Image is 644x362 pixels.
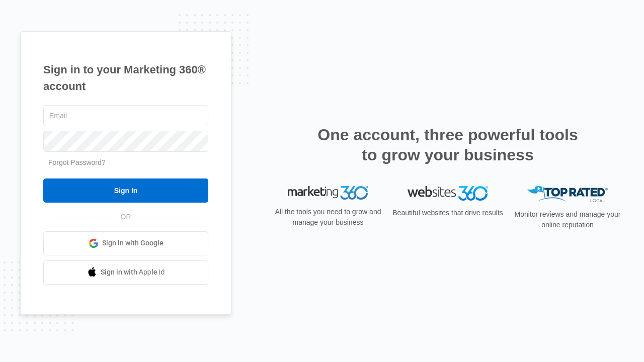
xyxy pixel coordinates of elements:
[408,186,488,201] img: Websites 360
[511,209,624,230] p: Monitor reviews and manage your online reputation
[102,238,164,248] span: Sign in with Google
[391,208,504,218] p: Beautiful websites that drive results
[114,212,138,222] span: OR
[527,186,608,203] img: Top Rated Local
[43,178,208,203] input: Sign In
[43,61,208,95] h1: Sign in to your Marketing 360® account
[101,267,165,278] span: Sign in with Apple Id
[48,158,106,166] a: Forgot Password?
[43,231,208,255] a: Sign in with Google
[288,186,368,200] img: Marketing 360
[314,125,581,165] h2: One account, three powerful tools to grow your business
[43,105,208,126] input: Email
[272,207,384,228] p: All the tools you need to grow and manage your business
[43,260,208,285] a: Sign in with Apple Id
